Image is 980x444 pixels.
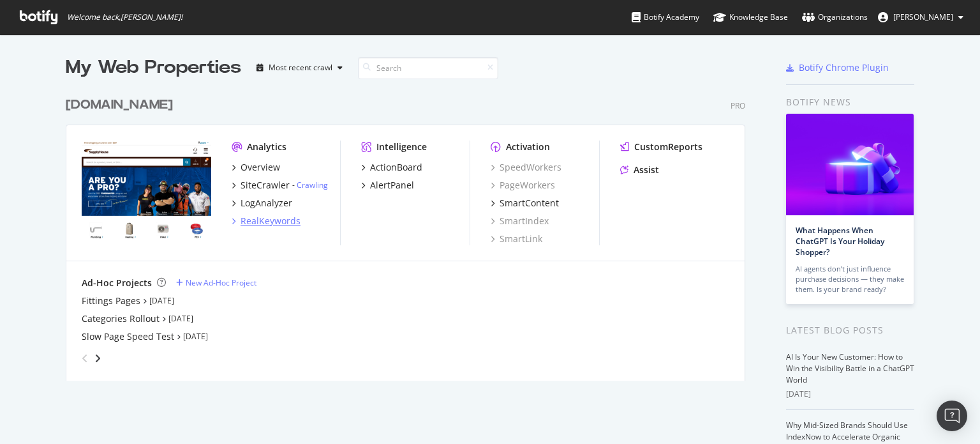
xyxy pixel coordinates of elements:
[786,388,914,400] div: [DATE]
[796,264,904,295] div: AI agents don’t just influence purchase decisions — they make them. Is your brand ready?
[786,114,914,215] img: What Happens When ChatGPT Is Your Holiday Shopper?
[491,233,542,245] a: SmartLink
[361,179,414,192] a: AlertPanel
[66,96,178,114] a: [DOMAIN_NAME]
[149,295,174,306] a: [DATE]
[506,141,550,153] div: Activation
[786,61,889,74] a: Botify Chrome Plugin
[241,197,292,210] div: LogAnalyzer
[799,61,889,74] div: Botify Chrome Plugin
[93,352,102,365] div: angle-right
[786,351,914,385] a: AI Is Your New Customer: How to Win the Visibility Battle in a ChatGPT World
[232,197,292,210] a: LogAnalyzer
[241,215,301,227] div: RealKeywords
[491,197,559,210] a: SmartContent
[620,141,702,153] a: CustomReports
[731,100,745,111] div: Pro
[786,95,914,109] div: Botify news
[786,323,914,337] div: Latest Blog Posts
[82,141,211,244] img: www.supplyhouse.com
[297,180,328,190] a: Crawling
[937,401,967,431] div: Open Intercom Messenger
[620,164,659,176] a: Assist
[491,179,555,192] a: PageWorkers
[247,141,286,153] div: Analytics
[82,312,160,325] a: Categories Rollout
[67,12,182,22] span: Welcome back, [PERSON_NAME] !
[634,141,702,153] div: CustomReports
[500,197,559,210] div: SmartContent
[66,96,173,114] div: [DOMAIN_NAME]
[796,225,884,257] a: What Happens When ChatGPT Is Your Holiday Shopper?
[370,161,422,174] div: ActionBoard
[370,179,414,192] div: AlertPanel
[82,330,174,343] a: Slow Page Speed Test
[868,7,974,27] button: [PERSON_NAME]
[358,57,498,79] input: Search
[66,55,241,80] div: My Web Properties
[269,64,332,72] div: Most recent crawl
[232,179,328,192] a: SiteCrawler- Crawling
[232,215,301,227] a: RealKeywords
[802,11,868,24] div: Organizations
[82,295,140,307] a: Fittings Pages
[176,277,256,288] a: New Ad-Hoc Project
[241,161,280,174] div: Overview
[251,57,348,78] button: Most recent crawl
[183,331,208,342] a: [DATE]
[491,215,549,227] a: SmartIndex
[376,141,427,153] div: Intelligence
[893,11,953,22] span: Alejandra Roca
[77,348,93,369] div: angle-left
[82,277,152,289] div: Ad-Hoc Projects
[66,80,755,381] div: grid
[241,179,290,192] div: SiteCrawler
[632,11,699,24] div: Botify Academy
[713,11,788,24] div: Knowledge Base
[361,161,422,174] a: ActionBoard
[168,313,193,324] a: [DATE]
[232,161,280,174] a: Overview
[292,180,328,190] div: -
[186,277,256,288] div: New Ad-Hoc Project
[634,164,659,176] div: Assist
[491,161,561,174] a: SpeedWorkers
